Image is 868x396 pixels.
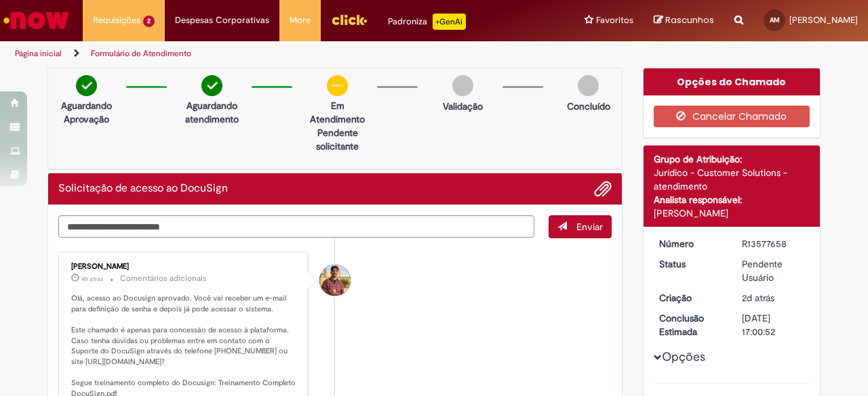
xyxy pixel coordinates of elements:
ul: Trilhas de página [10,41,568,66]
div: Vitor Jeremias Da Silva [319,265,351,296]
img: check-circle-green.png [76,75,97,96]
button: Adicionar anexos [594,180,612,198]
div: Pendente Usuário [742,257,805,284]
span: Despesas Corporativas [175,14,269,27]
div: Grupo de Atribuição: [654,152,810,166]
p: Aguardando atendimento [179,99,245,126]
img: ServiceNow [1,7,71,34]
time: 29/09/2025 15:20:23 [742,292,774,304]
dt: Conclusão Estimada [649,311,732,338]
span: Rascunhos [665,14,714,26]
span: [PERSON_NAME] [789,14,858,26]
span: 4h atrás [81,275,103,283]
p: Pendente solicitante [304,126,370,153]
button: Cancelar Chamado [654,106,810,127]
dt: Criação [649,291,732,305]
div: [DATE] 17:00:52 [742,311,805,338]
dt: Número [649,237,732,250]
span: More [290,14,311,27]
a: Página inicial [15,48,62,59]
img: img-circle-grey.png [452,75,473,96]
div: Analista responsável: [654,193,810,206]
div: [PERSON_NAME] [654,206,810,220]
span: Enviar [576,221,603,233]
div: Jurídico - Customer Solutions - atendimento [654,166,810,193]
p: Aguardando Aprovação [54,99,119,126]
p: Validação [443,100,483,113]
span: Favoritos [596,14,633,27]
img: circle-minus.png [327,75,348,96]
div: R13577658 [742,237,805,250]
a: Rascunhos [654,14,714,27]
span: AM [770,16,780,24]
span: Requisições [93,14,140,27]
p: Em Atendimento [304,99,370,126]
div: [PERSON_NAME] [71,263,297,271]
time: 01/10/2025 10:05:02 [81,275,103,283]
img: check-circle-green.png [201,75,222,96]
p: +GenAi [433,14,466,30]
div: Opções do Chamado [644,68,821,95]
div: Padroniza [388,14,466,30]
h2: Solicitação de acesso ao DocuSign Histórico de tíquete [58,183,228,195]
button: Enviar [549,215,612,238]
span: 2 [143,16,155,27]
dt: Status [649,257,732,271]
img: click_logo_yellow_360x200.png [331,9,368,30]
span: 2d atrás [742,292,774,304]
small: Comentários adicionais [120,273,207,284]
a: Formulário de Atendimento [91,48,191,59]
p: Concluído [567,100,610,113]
img: img-circle-grey.png [578,75,599,96]
div: 29/09/2025 15:20:23 [742,291,805,305]
textarea: Digite sua mensagem aqui... [58,215,534,238]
